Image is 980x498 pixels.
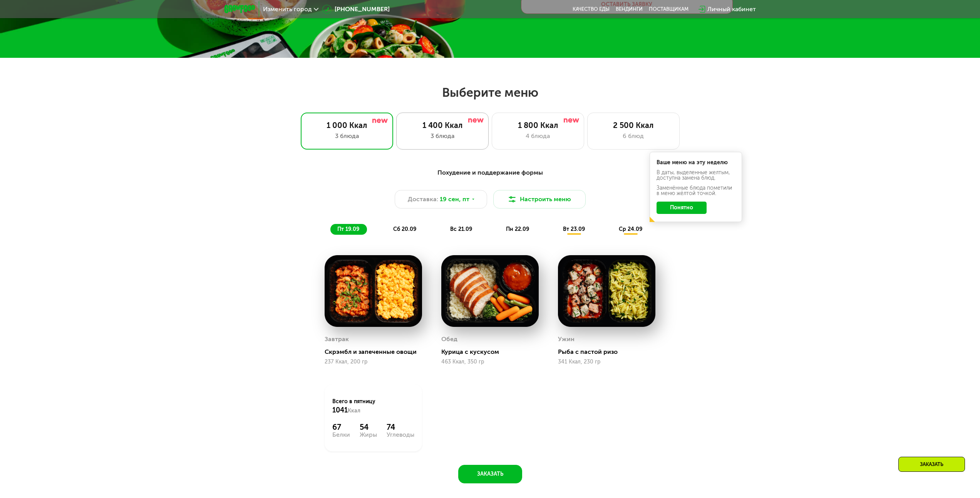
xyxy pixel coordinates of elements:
div: 2 500 Ккал [595,121,672,130]
div: 74 [387,422,414,432]
div: Похудение и поддержание формы [262,168,718,178]
div: В даты, выделенные желтым, доступна замена блюд. [657,170,735,181]
div: Всего в пятницу [332,398,414,415]
div: 3 блюда [404,131,481,141]
div: Заказать [898,457,965,472]
span: Изменить город [263,6,312,12]
span: пн 22.09 [506,226,529,232]
div: 3 блюда [309,131,385,141]
span: сб 20.09 [393,226,416,232]
div: Углеводы [387,432,414,438]
span: вс 21.09 [450,226,472,232]
div: 6 блюд [595,131,672,141]
div: Курица с кускусом [441,348,545,356]
div: Ваше меню на эту неделю [657,160,735,165]
span: Доставка: [408,195,438,204]
div: Жиры [360,432,377,438]
div: Личный кабинет [707,5,756,14]
div: Скрэмбл и запеченные овощи [325,348,428,356]
div: 463 Ккал, 350 гр [441,359,539,365]
span: ср 24.09 [619,226,642,232]
span: Ккал [348,407,360,414]
div: Завтрак [325,333,349,345]
span: 19 сен, пт [440,195,469,204]
div: 4 блюда [500,131,576,141]
div: Обед [441,333,457,345]
h2: Выберите меню [25,85,955,100]
div: Заменённые блюда пометили в меню жёлтой точкой. [657,185,735,196]
div: 1 000 Ккал [309,121,385,130]
span: пт 19.09 [337,226,359,232]
button: Понятно [657,202,707,214]
div: 1 400 Ккал [404,121,481,130]
div: поставщикам [649,6,689,12]
button: Заказать [458,465,522,483]
div: 1 800 Ккал [500,121,576,130]
span: вт 23.09 [563,226,585,232]
div: 54 [360,422,377,432]
div: Рыба с пастой ризо [558,348,662,356]
div: Ужин [558,333,575,345]
a: Вендинги [616,6,643,12]
a: [PHONE_NUMBER] [322,5,390,14]
a: Качество еды [573,6,610,12]
div: Белки [332,432,350,438]
div: 237 Ккал, 200 гр [325,359,422,365]
div: 67 [332,422,350,432]
span: 1041 [332,406,348,414]
button: Настроить меню [493,190,586,209]
div: 341 Ккал, 230 гр [558,359,655,365]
